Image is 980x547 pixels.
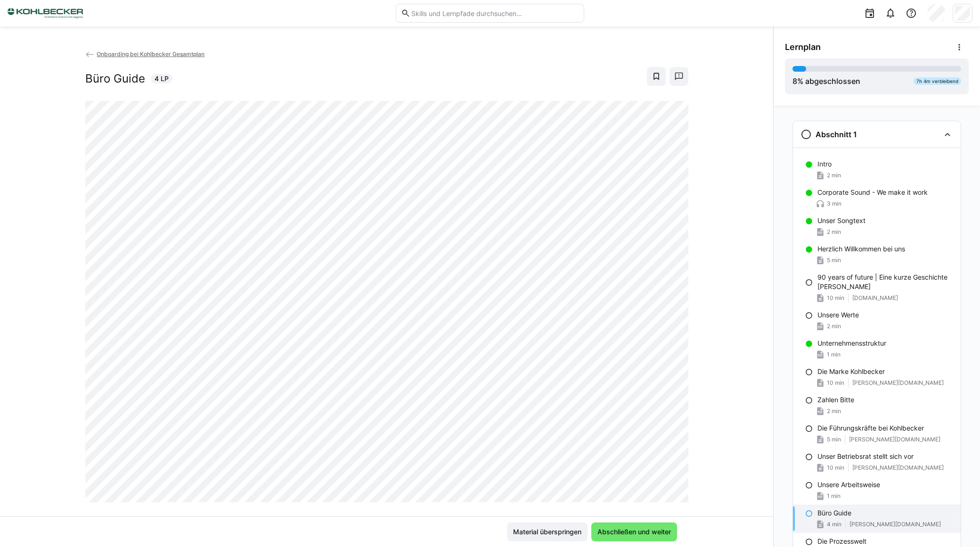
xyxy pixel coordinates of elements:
h2: Büro Guide [85,72,145,86]
p: Die Prozesswelt [817,537,866,546]
div: 7h 4m verbleibend [914,77,961,85]
span: 2 min [827,172,841,179]
span: 4 min [827,521,841,528]
span: Abschließen und weiter [596,527,672,537]
span: 8 [792,76,797,86]
span: [DOMAIN_NAME] [852,294,898,302]
span: 2 min [827,228,841,236]
span: [PERSON_NAME][DOMAIN_NAME] [849,436,940,443]
span: 10 min [827,464,844,472]
span: 10 min [827,379,844,387]
span: 4 LP [155,74,169,83]
span: 10 min [827,294,844,302]
button: Material überspringen [507,522,588,541]
p: Herzlich Willkommen bei uns [817,244,905,254]
span: Material überspringen [512,527,583,537]
span: 2 min [827,407,841,415]
a: Onboarding bei Kohlbecker Gesamtplan [85,50,205,58]
p: Zahlen Bitte [817,395,854,405]
p: Unsere Arbeitsweise [817,480,880,489]
span: [PERSON_NAME][DOMAIN_NAME] [852,464,944,472]
span: [PERSON_NAME][DOMAIN_NAME] [849,521,941,528]
p: Büro Guide [817,508,851,518]
p: Die Marke Kohlbecker [817,367,885,376]
p: Corporate Sound - We make it work [817,188,928,197]
div: % abgeschlossen [792,75,860,87]
span: 2 min [827,323,841,330]
span: Onboarding bei Kohlbecker Gesamtplan [97,50,204,58]
span: [PERSON_NAME][DOMAIN_NAME] [852,379,944,387]
p: 90 years of future | Eine kurze Geschichte [PERSON_NAME] [817,273,953,291]
p: Unsere Werte [817,310,859,320]
span: 1 min [827,492,841,500]
p: Unternehmensstruktur [817,339,886,348]
p: Unser Betriebsrat stellt sich vor [817,452,914,461]
h3: Abschnitt 1 [816,130,857,139]
p: Unser Songtext [817,216,866,225]
button: Abschließen und weiter [591,522,677,541]
span: 5 min [827,257,841,264]
input: Skills und Lernpfade durchsuchen… [410,9,579,17]
span: Lernplan [785,42,821,52]
span: 5 min [827,436,841,443]
p: Intro [817,159,832,169]
span: 3 min [827,200,841,207]
span: 1 min [827,351,841,358]
p: Die Führungskräfte bei Kohlbecker [817,423,924,433]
